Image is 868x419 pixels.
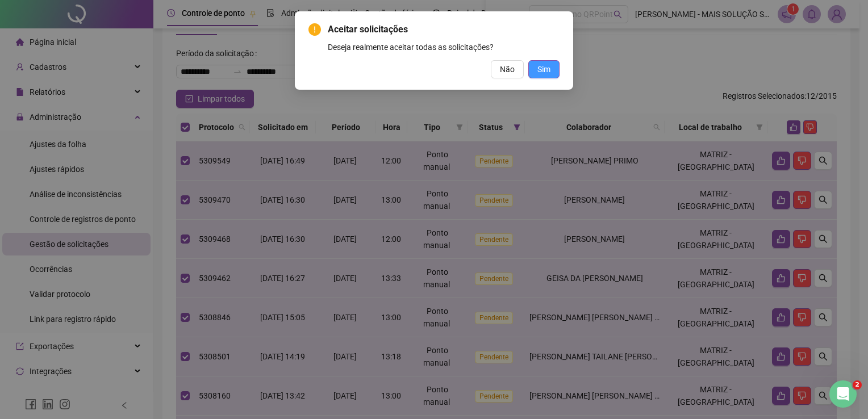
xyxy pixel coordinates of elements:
[491,60,524,78] button: Não
[528,60,560,78] button: Sim
[328,23,560,36] span: Aceitar solicitações
[328,41,560,53] div: Deseja realmente aceitar todas as solicitações?
[829,380,857,408] iframe: Intercom live chat
[308,23,321,36] span: exclamation-circle
[537,63,550,76] span: Sim
[500,63,515,76] span: Não
[853,380,862,389] span: 2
